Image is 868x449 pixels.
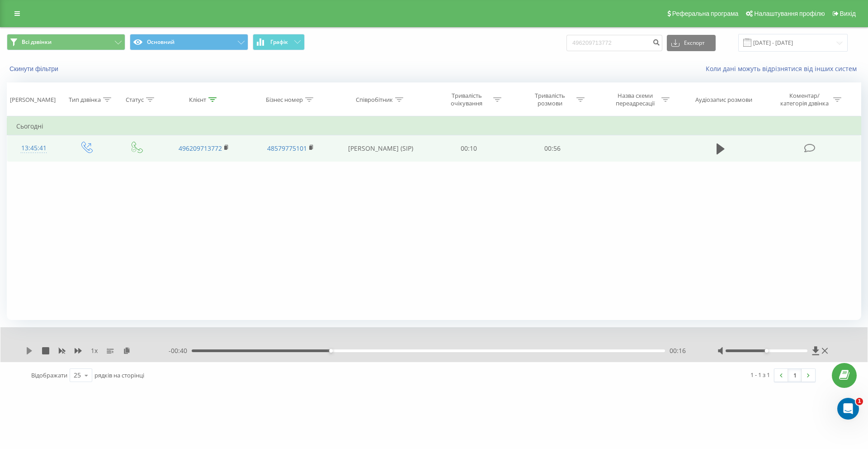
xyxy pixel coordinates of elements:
[750,370,770,379] div: 1 - 1 з 1
[169,346,192,355] span: - 00:40
[16,139,52,157] div: 13:45:41
[837,398,859,420] iframe: Intercom live chat
[427,135,510,162] td: 00:10
[840,10,856,17] span: Вихід
[253,34,305,50] button: Графік
[856,398,863,405] span: 1
[74,371,81,380] div: 25
[266,96,303,104] div: Бізнес номер
[706,64,861,73] a: Коли дані можуть відрізнятися вiд інших систем
[778,92,831,107] div: Коментар/категорія дзвінка
[334,135,427,162] td: [PERSON_NAME] (SIP)
[566,35,662,51] input: Пошук за номером
[611,92,659,107] div: Назва схеми переадресації
[788,369,802,382] a: 1
[754,10,825,17] span: Налаштування профілю
[7,34,125,50] button: Всі дзвінки
[7,65,63,73] button: Скинути фільтри
[667,35,716,51] button: Експорт
[695,96,752,104] div: Аудіозапис розмови
[94,371,144,379] span: рядків на сторінці
[443,92,491,107] div: Тривалість очікування
[510,135,594,162] td: 00:56
[22,38,52,46] span: Всі дзвінки
[764,349,768,353] div: Accessibility label
[91,346,98,355] span: 1 x
[356,96,393,104] div: Співробітник
[179,144,222,153] a: 496209713772
[670,346,686,355] span: 00:16
[130,34,248,50] button: Основний
[69,96,101,104] div: Тип дзвінка
[526,92,574,107] div: Тривалість розмови
[267,144,307,153] a: 48579775101
[10,96,56,104] div: [PERSON_NAME]
[7,117,861,135] td: Сьогодні
[189,96,206,104] div: Клієнт
[31,371,67,379] span: Відображати
[672,10,739,17] span: Реферальна програма
[270,39,288,45] span: Графік
[329,349,333,353] div: Accessibility label
[126,96,144,104] div: Статус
